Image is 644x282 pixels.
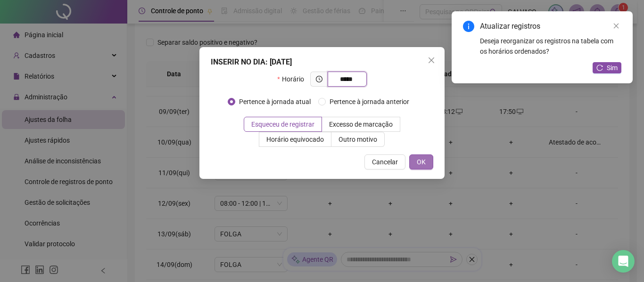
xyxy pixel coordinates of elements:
[211,56,433,68] div: INSERIR NO DIA : [DATE]
[316,76,322,82] span: clock-circle
[612,250,635,273] div: Open Intercom Messenger
[277,72,310,87] label: Horário
[266,136,324,143] span: Horário equivocado
[424,53,439,68] button: Close
[480,36,621,56] div: Deseja reorganizar os registros na tabela com os horários ordenados?
[480,21,621,32] div: Atualizar registros
[364,154,405,169] button: Cancelar
[409,154,433,169] button: OK
[339,136,377,143] span: Outro motivo
[613,23,619,29] span: close
[428,56,435,64] span: close
[611,21,621,31] a: Close
[417,157,426,167] span: OK
[372,157,398,167] span: Cancelar
[326,97,413,107] span: Pertence à jornada anterior
[235,97,314,107] span: Pertence à jornada atual
[251,121,314,128] span: Esqueceu de registrar
[593,62,621,73] button: Sim
[596,64,603,71] span: reload
[329,121,393,128] span: Excesso de marcação
[463,21,474,32] span: info-circle
[607,63,618,73] span: Sim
